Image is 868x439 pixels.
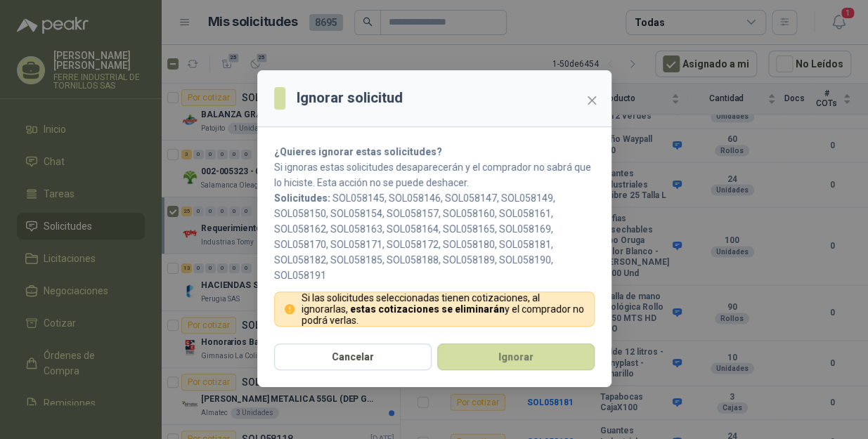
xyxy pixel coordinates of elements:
[274,146,442,157] strong: ¿Quieres ignorar estas solicitudes?
[274,190,595,283] p: SOL058145, SOL058146, SOL058147, SOL058149, SOL058150, SOL058154, SOL058157, SOL058160, SOL058161...
[274,192,330,204] b: Solicitudes:
[586,95,597,106] span: close
[297,87,403,109] h3: Ignorar solicitud
[274,159,595,190] p: Si ignoras estas solicitudes desaparecerán y el comprador no sabrá que lo hiciste. Esta acción no...
[581,89,603,112] button: Close
[274,343,432,370] button: Cancelar
[301,292,585,326] p: Si las solicitudes seleccionadas tienen cotizaciones, al ignorarlas, y el comprador no podrá verlas.
[349,303,504,315] strong: estas cotizaciones se eliminarán
[437,343,595,370] button: Ignorar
